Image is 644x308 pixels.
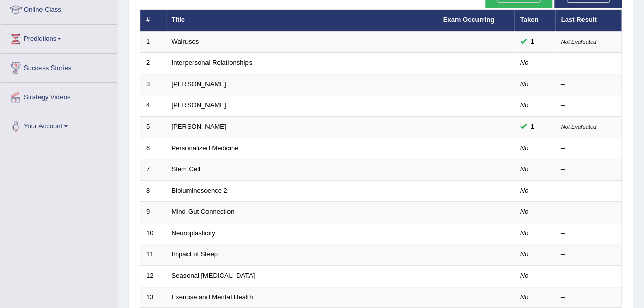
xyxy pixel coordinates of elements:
div: – [561,271,616,281]
div: – [561,80,616,90]
td: 1 [140,31,166,53]
em: No [520,250,529,258]
span: You can still take this question [527,121,538,132]
th: Taken [514,10,555,31]
div: – [561,229,616,238]
em: No [520,80,529,88]
td: 11 [140,244,166,266]
em: No [520,293,529,301]
a: Strategy Videos [1,83,117,108]
a: Stem Cell [172,165,200,173]
th: # [140,10,166,31]
small: Not Evaluated [561,124,596,130]
td: 10 [140,223,166,244]
td: 9 [140,202,166,223]
td: 6 [140,138,166,159]
a: Personalized Medicine [172,144,239,152]
td: 7 [140,159,166,181]
em: No [520,229,529,237]
a: Predictions [1,25,117,50]
td: 13 [140,287,166,308]
a: Your Account [1,112,117,138]
div: – [561,144,616,153]
a: Walruses [172,38,199,46]
a: Neuroplasticity [172,229,215,237]
div: – [561,58,616,68]
th: Last Result [555,10,622,31]
a: Interpersonal Relationships [172,59,253,67]
a: [PERSON_NAME] [172,80,226,88]
a: Impact of Sleep [172,250,218,258]
em: No [520,101,529,109]
div: – [561,101,616,111]
a: [PERSON_NAME] [172,123,226,130]
a: Success Stories [1,54,117,79]
em: No [520,187,529,194]
td: 4 [140,95,166,117]
em: No [520,208,529,215]
div: – [561,186,616,196]
em: No [520,144,529,152]
div: – [561,165,616,174]
a: Exam Occurring [443,16,494,24]
small: Not Evaluated [561,39,596,45]
td: 5 [140,117,166,138]
td: 12 [140,265,166,287]
a: [PERSON_NAME] [172,101,226,109]
div: – [561,293,616,302]
td: 2 [140,53,166,74]
a: Mind-Gut Connection [172,208,235,215]
a: Bioluminescence 2 [172,187,227,194]
em: No [520,59,529,67]
a: Seasonal [MEDICAL_DATA] [172,272,255,279]
td: 3 [140,74,166,95]
div: – [561,250,616,259]
em: No [520,165,529,173]
a: Exercise and Mental Health [172,293,253,301]
th: Title [166,10,438,31]
td: 8 [140,180,166,202]
div: – [561,207,616,217]
span: You can still take this question [527,36,538,47]
em: No [520,272,529,279]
